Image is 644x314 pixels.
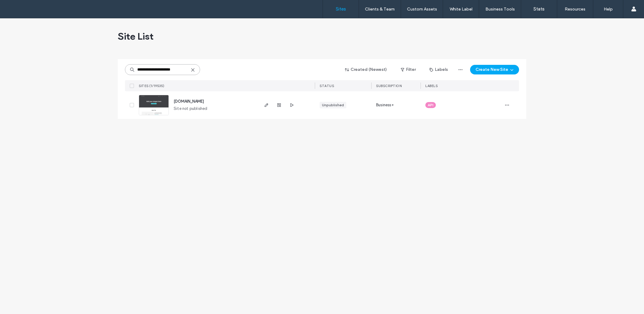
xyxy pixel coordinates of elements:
button: Create New Site [470,65,519,74]
label: Help [604,7,613,12]
label: Custom Assets [407,7,437,12]
span: Site List [118,30,153,42]
button: Labels [424,65,453,74]
span: Help [14,4,25,10]
a: [DOMAIN_NAME] [174,99,204,104]
span: Site not published [174,106,208,112]
span: SITES (1/19535) [139,84,165,88]
button: Created (Newest) [340,65,392,74]
label: Resources [565,7,585,12]
span: STATUS [320,84,334,88]
span: API [428,102,433,108]
label: Sites [336,6,346,12]
label: Clients & Team [365,7,395,12]
span: Business+ [376,102,394,108]
div: Unpublished [322,102,344,108]
button: Filter [395,65,422,74]
span: LABELS [425,84,438,88]
span: SUBSCRIPTION [376,84,402,88]
label: Business Tools [485,7,515,12]
label: White Label [450,7,472,12]
label: Stats [533,6,545,12]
